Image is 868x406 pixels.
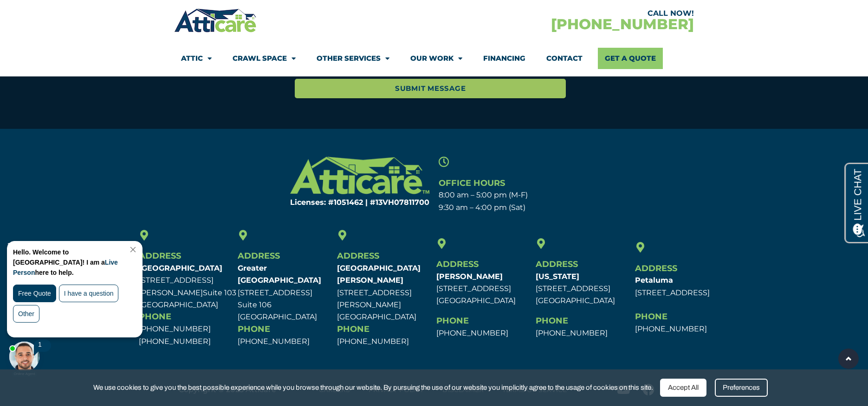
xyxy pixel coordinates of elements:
[238,262,332,323] p: [STREET_ADDRESS] Suite 106 [GEOGRAPHIC_DATA]
[233,48,296,69] a: Crawl Space
[337,251,379,261] span: Address
[536,316,568,326] span: Phone
[139,264,222,273] b: [GEOGRAPHIC_DATA]
[203,288,236,297] span: Suite 103
[238,324,270,334] span: Phone
[635,263,677,273] span: Address
[317,48,389,69] a: Other Services
[139,311,171,322] span: Phone
[635,311,667,322] span: Phone
[439,189,605,214] p: 8:00 am – 5:00 pm (M-F) 9:30 am – 4:00 pm (Sat)
[295,79,566,99] input: Submit Message
[238,251,280,261] span: Address
[536,259,578,269] span: Address
[598,48,663,69] a: Get A Quote
[436,316,469,326] span: Phone
[660,379,706,397] div: Accept All
[483,48,525,69] a: Financing
[436,272,503,281] b: [PERSON_NAME]
[337,262,432,323] p: [STREET_ADDRESS][PERSON_NAME] [GEOGRAPHIC_DATA]
[436,271,531,307] p: [STREET_ADDRESS] [GEOGRAPHIC_DATA]
[181,48,212,69] a: Attic
[715,379,768,397] div: Preferences
[238,264,321,285] b: Greater [GEOGRAPHIC_DATA]
[546,48,583,69] a: Contact
[436,259,479,269] span: Address
[5,239,153,378] iframe: Chat Invitation
[434,10,694,17] div: CALL NOW!
[635,274,730,299] p: [STREET_ADDRESS]
[181,48,687,69] nav: Menu
[635,276,673,285] b: Petaluma
[337,264,421,285] b: [GEOGRAPHIC_DATA][PERSON_NAME]
[93,382,653,393] span: We use cookies to give you the best possible experience while you browse through our website. By ...
[337,324,369,334] span: Phone
[263,199,430,206] h6: Licenses: #1051462 | #13VH078117​00
[139,251,181,261] span: Address
[23,7,75,19] span: Opens a chat window
[139,262,233,311] p: [STREET_ADDRESS][PERSON_NAME] [GEOGRAPHIC_DATA]
[536,271,630,307] p: [STREET_ADDRESS] [GEOGRAPHIC_DATA]
[410,48,462,69] a: Our Work
[536,272,579,281] b: [US_STATE]
[439,178,505,188] span: Office Hours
